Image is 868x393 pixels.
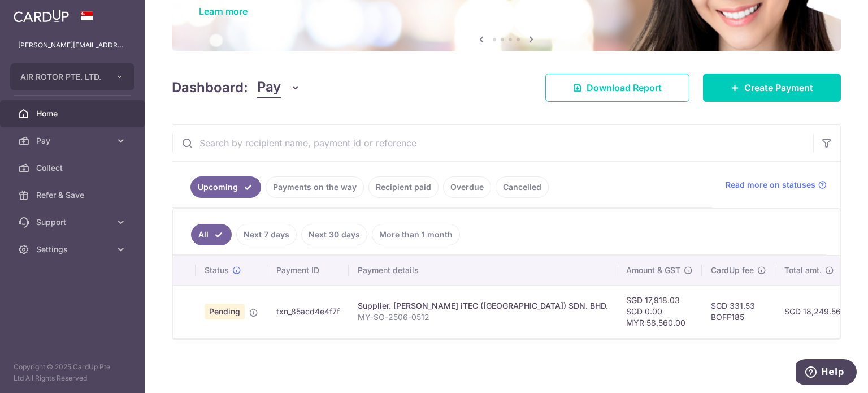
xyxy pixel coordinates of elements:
img: CardUp [14,9,69,23]
span: AIR ROTOR PTE. LTD. [20,71,104,83]
button: Pay [257,77,301,98]
span: Total amt. [784,265,822,276]
a: Download Report [545,74,689,102]
span: Download Report [587,81,662,94]
span: Amount & GST [626,265,680,276]
th: Payment details [349,256,617,285]
input: Search by recipient name, payment id or reference [172,125,813,161]
span: Pending [205,304,245,319]
td: SGD 331.53 BOFF185 [702,285,775,338]
p: [PERSON_NAME][EMAIL_ADDRESS][PERSON_NAME][DOMAIN_NAME] [18,40,127,51]
span: Settings [36,244,111,255]
span: Refer & Save [36,189,111,201]
td: SGD 17,918.03 SGD 0.00 MYR 58,560.00 [617,285,702,338]
th: Payment ID [267,256,349,285]
td: SGD 18,249.56 [775,285,850,338]
a: Learn more [199,6,248,17]
iframe: Opens a widget where you can find more information [796,359,857,387]
a: All [191,224,232,245]
a: Read more on statuses [726,179,827,191]
button: AIR ROTOR PTE. LTD. [10,63,134,90]
a: Upcoming [190,176,261,198]
span: Pay [257,77,281,98]
span: Pay [36,135,111,146]
a: Create Payment [703,74,841,102]
span: CardUp fee [711,265,754,276]
span: Collect [36,162,111,174]
span: Status [205,265,229,276]
a: Payments on the way [266,176,364,198]
a: Overdue [443,176,491,198]
h4: Dashboard: [172,77,248,98]
a: More than 1 month [372,224,460,245]
a: Next 30 days [301,224,367,245]
a: Next 7 days [236,224,297,245]
span: Read more on statuses [726,179,815,191]
span: Support [36,217,111,228]
span: Create Payment [744,81,813,94]
span: Home [36,108,111,119]
a: Cancelled [496,176,549,198]
td: txn_85acd4e4f7f [267,285,349,338]
div: Supplier. [PERSON_NAME] iTEC ([GEOGRAPHIC_DATA]) SDN. BHD. [358,300,608,312]
a: Recipient paid [368,176,439,198]
p: MY-SO-2506-0512 [358,312,608,323]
